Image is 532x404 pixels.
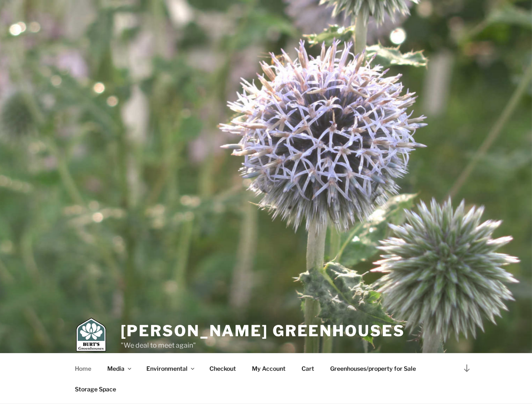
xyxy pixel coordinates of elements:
[100,358,138,379] a: Media
[68,358,99,379] a: Home
[76,318,106,351] img: Burt's Greenhouses
[68,358,465,399] nav: Top Menu
[121,322,405,340] a: [PERSON_NAME] Greenhouses
[139,358,201,379] a: Environmental
[245,358,293,379] a: My Account
[202,358,244,379] a: Checkout
[323,358,423,379] a: Greenhouses/property for Sale
[68,379,124,399] a: Storage Space
[294,358,322,379] a: Cart
[121,340,405,351] p: "We deal to meet again"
